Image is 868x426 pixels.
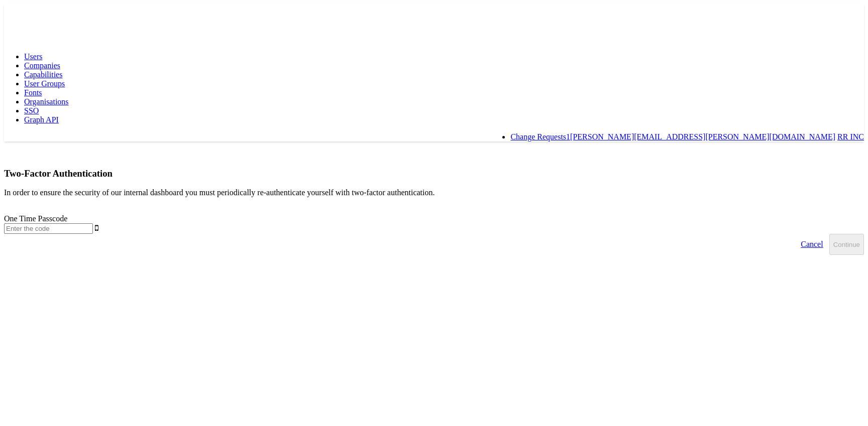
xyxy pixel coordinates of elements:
a: SSO [24,106,39,115]
a: Fonts [24,88,42,97]
h3: Two-Factor Authentication [4,168,864,179]
a: Users [24,52,42,61]
p: In order to ensure the security of our internal dashboard you must periodically re-authenticate y... [4,188,864,197]
button: Continue [829,234,864,255]
a: Graph API [24,115,59,124]
a: Capabilities [24,70,62,79]
a: Companies [24,61,60,70]
span: 1 [566,132,570,141]
a: User Groups [24,79,65,88]
a: [PERSON_NAME][EMAIL_ADDRESS][PERSON_NAME][DOMAIN_NAME] [570,132,835,141]
a: Change Requests1 [510,132,570,141]
a: Organisations [24,97,69,106]
a: RR INC [837,132,864,141]
label: One Time Passcode [4,214,67,223]
input: Enter the code [4,223,93,234]
a: Cancel [795,234,829,255]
